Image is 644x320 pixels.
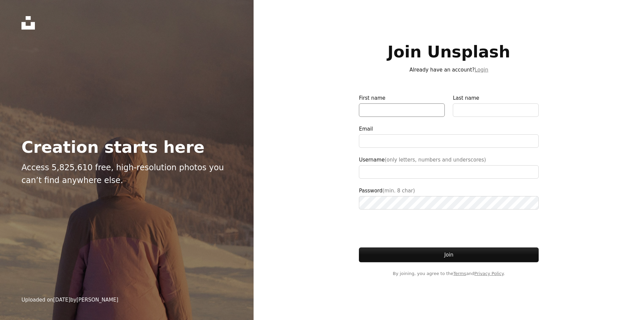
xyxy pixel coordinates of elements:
[21,296,118,304] div: Uploaded on by [PERSON_NAME]
[53,297,70,303] time: February 20, 2025 at 7:10:00 AM GMT+7
[453,271,466,276] a: Terms
[359,134,539,148] input: Email
[474,271,503,276] a: Privacy Policy
[385,157,486,163] span: (only letters, numbers and underscores)
[382,188,415,194] span: (min. 8 char)
[21,161,226,187] p: Access 5,825,610 free, high-resolution photos you can’t find anywhere else.
[21,138,226,156] h2: Creation starts here
[359,103,445,117] input: First name
[21,16,35,30] a: Home — Unsplash
[359,125,539,148] label: Email
[359,156,539,179] label: Username
[359,270,539,277] span: By joining, you agree to the and .
[359,165,539,179] input: Username(only letters, numbers and underscores)
[453,103,539,117] input: Last name
[359,94,445,117] label: First name
[359,247,539,262] button: Join
[359,66,539,74] p: Already have an account?
[453,94,539,117] label: Last name
[359,187,539,210] label: Password
[359,43,539,60] h1: Join Unsplash
[475,67,488,73] a: Login
[359,196,539,210] input: Password(min. 8 char)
